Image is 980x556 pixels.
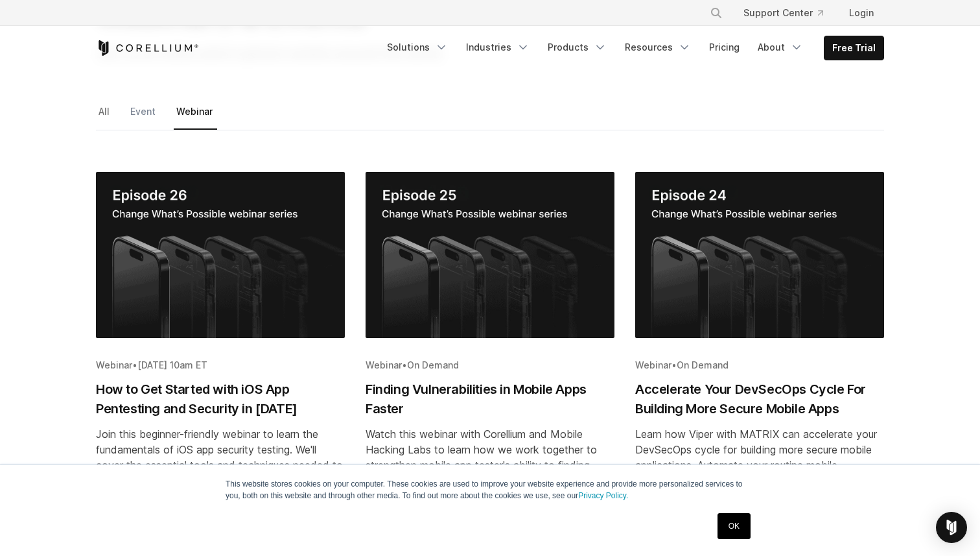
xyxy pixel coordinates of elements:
img: Accelerate Your DevSecOps Cycle For Building More Secure Mobile Apps [635,172,884,338]
a: Free Trial [824,36,883,60]
span: Webinar [96,359,132,370]
a: Corellium Home [96,40,199,56]
div: • [366,359,614,372]
a: Resources [617,36,699,59]
img: How to Get Started with iOS App Pentesting and Security in 2025 [96,172,345,338]
a: About [750,36,811,59]
a: Privacy Policy. [578,491,628,500]
h2: Finding Vulnerabilities in Mobile Apps Faster [366,380,614,418]
div: Navigation Menu [694,1,884,25]
span: [DATE] 10am ET [137,359,207,370]
a: All [96,103,114,130]
a: Products [540,36,614,59]
a: Webinar [174,103,217,130]
a: OK [717,513,751,539]
div: Learn how Viper with MATRIX can accelerate your DevSecOps cycle for building more secure mobile a... [635,426,884,520]
div: Open Intercom Messenger [936,512,967,543]
h2: Accelerate Your DevSecOps Cycle For Building More Secure Mobile Apps [635,380,884,418]
span: On Demand [677,359,729,370]
div: Join this beginner-friendly webinar to learn the fundamentals of iOS app security testing. We'll ... [96,426,345,504]
a: Industries [458,36,537,59]
span: Webinar [635,359,671,370]
h2: How to Get Started with iOS App Pentesting and Security in [DATE] [96,380,345,418]
div: Navigation Menu [379,36,884,60]
a: Event [128,103,160,130]
a: Pricing [701,36,747,59]
p: This website stores cookies on your computer. These cookies are used to improve your website expe... [226,478,754,502]
a: Support Center [733,1,834,25]
a: Login [839,1,884,25]
div: • [96,359,345,372]
a: Solutions [379,36,456,59]
span: On Demand [407,359,459,370]
span: Webinar [366,359,402,370]
div: Watch this webinar with Corellium and Mobile Hacking Labs to learn how we work together to streng... [366,426,614,489]
div: • [635,359,884,372]
img: Finding Vulnerabilities in Mobile Apps Faster [366,172,614,338]
button: Search [705,1,728,25]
